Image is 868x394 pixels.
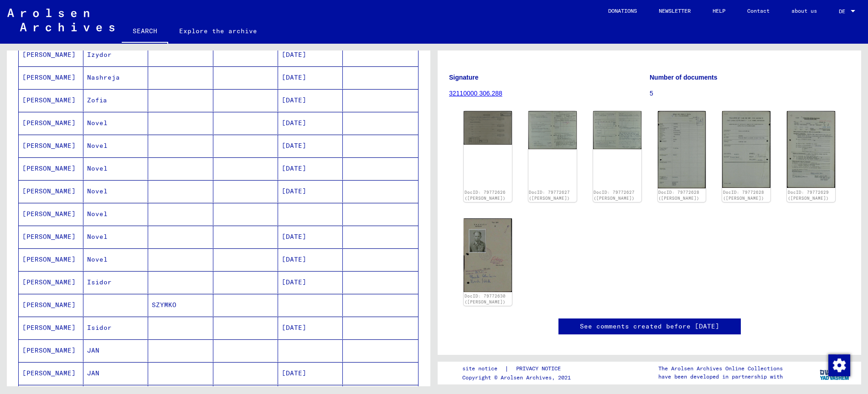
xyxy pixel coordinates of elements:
[509,364,572,374] a: PRIVACY NOTICE
[83,226,148,248] mat-cell: Novel
[593,111,641,149] img: 002.jpg
[19,157,83,180] mat-cell: [PERSON_NAME]
[83,339,148,362] mat-cell: JAN
[83,89,148,111] mat-cell: Zofia
[148,294,213,316] mat-cell: SZYMKO
[278,271,343,293] mat-cell: [DATE]
[7,9,114,31] img: Arolsen_neg.svg
[19,317,83,339] mat-cell: [PERSON_NAME]
[787,111,835,188] img: 001.jpg
[462,364,572,374] div: |
[594,190,635,201] a: DocID: 79772627 ([PERSON_NAME])
[19,294,83,316] mat-cell: [PERSON_NAME]
[278,180,343,202] mat-cell: [DATE]
[818,361,852,384] img: yv_logo.png
[83,317,148,339] mat-cell: Isidor
[83,157,148,180] mat-cell: Novel
[83,135,148,157] mat-cell: Novel
[19,44,83,66] mat-cell: [PERSON_NAME]
[19,135,83,157] mat-cell: [PERSON_NAME]
[722,111,770,188] img: 002.jpg
[168,20,268,42] a: Explore the archive
[278,135,343,157] mat-cell: [DATE]
[83,362,148,384] mat-cell: JAN
[658,190,699,201] a: DocID: 79772628 ([PERSON_NAME])
[462,374,572,382] p: Copyright © Arolsen Archives, 2021
[83,66,148,89] mat-cell: Nashreja
[19,248,83,271] mat-cell: [PERSON_NAME]
[83,203,148,225] mat-cell: Novel
[83,112,148,134] mat-cell: Novel
[528,111,577,149] img: 001.jpg
[464,111,512,145] img: 001.jpg
[449,90,502,97] a: 32110000 306.288
[19,271,83,293] mat-cell: [PERSON_NAME]
[462,364,505,374] a: site notice
[19,339,83,362] mat-cell: [PERSON_NAME]
[658,364,783,373] p: The Arolsen Archives Online Collections
[278,226,343,248] mat-cell: [DATE]
[83,180,148,202] mat-cell: Novel
[529,190,570,201] a: DocID: 79772627 ([PERSON_NAME])
[83,248,148,271] mat-cell: Novel
[828,354,850,376] img: Change consent
[278,112,343,134] mat-cell: [DATE]
[19,112,83,134] mat-cell: [PERSON_NAME]
[278,157,343,180] mat-cell: [DATE]
[278,317,343,339] mat-cell: [DATE]
[464,218,512,292] img: 001.jpg
[19,66,83,89] mat-cell: [PERSON_NAME]
[19,362,83,384] mat-cell: [PERSON_NAME]
[650,89,850,98] p: 5
[723,190,764,201] a: DocID: 79772628 ([PERSON_NAME])
[19,226,83,248] mat-cell: [PERSON_NAME]
[83,271,148,293] mat-cell: Isidor
[122,20,168,44] a: SEARCH
[278,66,343,89] mat-cell: [DATE]
[278,44,343,66] mat-cell: [DATE]
[19,180,83,202] mat-cell: [PERSON_NAME]
[465,190,506,201] a: DocID: 79772626 ([PERSON_NAME])
[278,89,343,111] mat-cell: [DATE]
[658,111,706,188] img: 001.jpg
[449,74,479,81] b: Signature
[83,44,148,66] mat-cell: Izydor
[465,293,506,305] a: DocID: 79772630 ([PERSON_NAME])
[788,190,829,201] a: DocID: 79772629 ([PERSON_NAME])
[658,373,783,381] p: have been developed in partnership with
[650,74,718,81] b: Number of documents
[580,322,719,331] a: See comments created before [DATE]
[278,248,343,271] mat-cell: [DATE]
[278,362,343,384] mat-cell: [DATE]
[839,8,849,15] span: DE
[19,89,83,111] mat-cell: [PERSON_NAME]
[19,203,83,225] mat-cell: [PERSON_NAME]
